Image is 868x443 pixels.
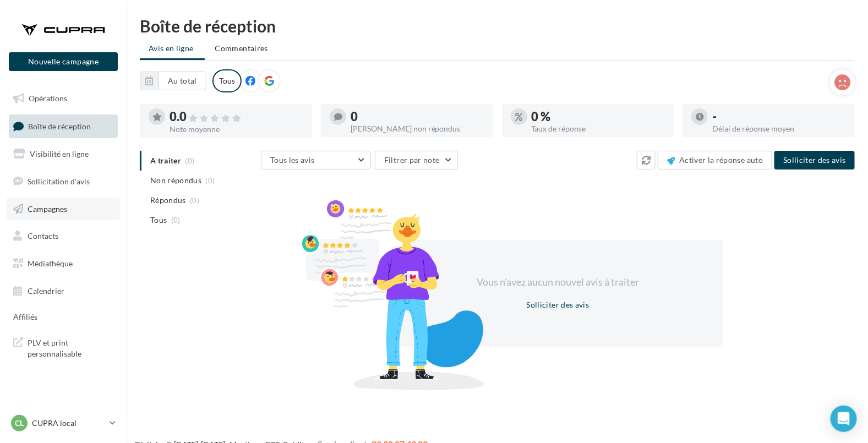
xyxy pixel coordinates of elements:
[658,151,772,169] button: Activer la réponse auto
[215,43,268,54] span: Commentaires
[532,111,665,123] div: 0 %
[351,111,484,123] div: 0
[29,94,67,103] span: Opérations
[261,151,371,169] button: Tous les avis
[32,418,105,429] p: CUPRA local
[774,151,855,169] button: Solliciter des avis
[28,259,73,268] span: Médiathèque
[140,18,855,34] div: Boîte de réception
[7,307,120,326] a: Affiliés
[712,111,846,123] div: -
[140,72,206,90] button: Au total
[7,252,120,275] a: Médiathèque
[7,198,120,221] a: Campagnes
[28,121,91,130] span: Boîte de réception
[150,195,186,206] span: Répondus
[28,335,113,359] span: PLV et print personnalisable
[532,125,665,133] div: Taux de réponse
[30,149,89,158] span: Visibilité en ligne
[212,69,242,92] div: Tous
[7,280,120,303] a: Calendrier
[7,331,120,363] a: PLV et print personnalisable
[9,413,118,434] a: Cl CUPRA local
[7,225,120,248] a: Contacts
[7,114,120,138] a: Boîte de réception
[7,170,120,193] a: Sollicitation d'avis
[7,143,120,166] a: Visibilité en ligne
[159,72,206,90] button: Au total
[351,125,484,133] div: [PERSON_NAME] non répondus
[28,286,64,296] span: Calendrier
[170,125,303,133] div: Note moyenne
[170,111,303,123] div: 0.0
[150,215,167,226] span: Tous
[28,204,67,213] span: Campagnes
[28,177,90,186] span: Sollicitation d'avis
[15,418,24,429] span: Cl
[13,313,37,322] span: Affiliés
[375,151,458,169] button: Filtrer par note
[831,406,857,432] div: Open Intercom Messenger
[712,125,846,133] div: Délai de réponse moyen
[150,175,201,186] span: Non répondus
[522,298,594,311] button: Solliciter des avis
[28,231,58,240] span: Contacts
[171,216,181,225] span: (0)
[9,52,118,71] button: Nouvelle campagne
[190,196,199,205] span: (0)
[206,176,215,185] span: (0)
[7,87,120,110] a: Opérations
[463,275,653,289] div: Vous n'avez aucun nouvel avis à traiter
[270,155,315,165] span: Tous les avis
